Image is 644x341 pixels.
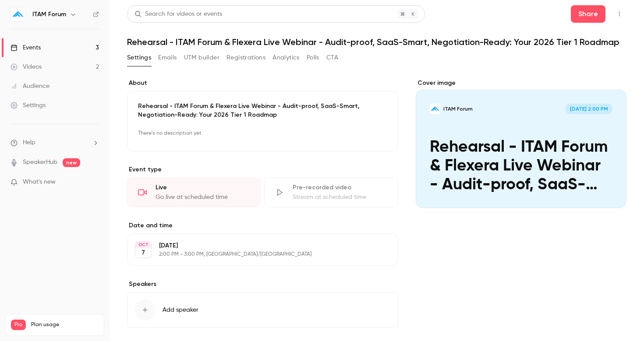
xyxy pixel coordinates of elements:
[11,138,99,147] li: help-dropdown-opener
[11,101,46,110] div: Settings
[159,251,352,258] p: 2:00 PM - 3:00 PM, [GEOGRAPHIC_DATA]/[GEOGRAPHIC_DATA]
[11,63,42,71] div: Videos
[127,292,398,328] button: Add speaker
[11,82,50,90] div: Audience
[127,280,398,289] label: Speakers
[293,193,387,202] div: Stream at scheduled time
[307,51,319,65] button: Polls
[138,126,387,140] p: There's no description yet
[31,321,99,328] span: Plan usage
[326,51,338,65] button: CTA
[88,178,99,186] iframe: Noticeable Trigger
[63,158,80,167] span: new
[156,183,250,192] div: Live
[127,79,398,87] label: About
[158,51,177,65] button: Emails
[416,79,626,208] section: Cover image
[11,320,26,330] span: Pro
[571,5,605,23] button: Share
[127,37,626,47] h1: Rehearsal - ITAM Forum & Flexera Live Webinar - Audit-proof, SaaS-Smart, Negotiation-Ready: Your ...
[156,193,250,202] div: Go live at scheduled time
[272,51,300,65] button: Analytics
[264,177,398,207] div: Pre-recorded videoStream at scheduled time
[23,177,56,187] span: What's new
[226,51,265,65] button: Registrations
[184,51,219,65] button: UTM builder
[11,43,41,52] div: Events
[142,248,145,257] p: 7
[127,51,151,65] button: Settings
[127,221,398,230] label: Date and time
[32,10,66,19] h6: ITAM Forum
[135,242,151,248] div: OCT
[127,177,261,207] div: LiveGo live at scheduled time
[416,79,626,87] label: Cover image
[23,158,57,167] a: SpeakerHub
[11,7,25,21] img: ITAM Forum
[159,241,352,250] p: [DATE]
[163,306,198,314] span: Add speaker
[23,138,35,147] span: Help
[134,10,222,19] div: Search for videos or events
[138,102,387,119] p: Rehearsal - ITAM Forum & Flexera Live Webinar - Audit-proof, SaaS-Smart, Negotiation-Ready: Your ...
[127,165,398,174] p: Event type
[293,183,387,192] div: Pre-recorded video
